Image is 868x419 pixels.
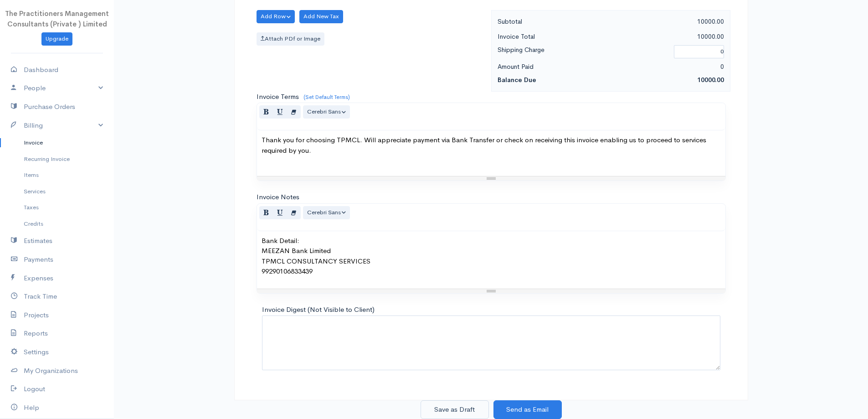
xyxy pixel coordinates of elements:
button: Font Family [303,206,350,219]
div: Subtotal [493,16,611,27]
div: 10000.00 [611,31,729,42]
span: Cerebri Sans [307,108,341,115]
label: Invoice Notes [257,192,299,202]
div: 0 [611,61,729,72]
div: Amount Paid [493,61,611,72]
div: 10000.00 [611,16,729,27]
span: Thank you for choosing TPMCL. Will appreciate payment via Bank Transfer or check on receiving thi... [262,135,706,155]
span: The Practitioners Management Consultants (Private ) Limited [5,9,109,28]
div: Resize [257,289,725,293]
button: Save as Draft [421,400,489,419]
a: Upgrade [41,32,72,46]
span: 10000.00 [697,76,724,84]
label: Attach PDf or Image [257,32,324,46]
button: Add Row [257,10,295,23]
a: (Set Default Terms) [303,93,350,101]
button: Remove Font Style (CTRL+\) [287,206,301,219]
button: Underline (CTRL+U) [273,105,287,119]
button: Bold (CTRL+B) [259,105,273,119]
button: Add New Tax [299,10,343,23]
strong: Balance Due [498,76,536,84]
label: Invoice Digest (Not Visible to Client) [262,305,375,315]
span: Cerebri Sans [307,208,341,216]
button: Bold (CTRL+B) [259,206,273,219]
button: Remove Font Style (CTRL+\) [287,105,301,119]
button: Underline (CTRL+U) [273,206,287,219]
button: Send as Email [493,400,562,419]
label: Invoice Terms [257,92,299,102]
p: Bank Detail: MEEZAN Bank Limited TPMCL CONSULTANCY SERVICES 99290106833439 [262,236,721,277]
button: Font Family [303,105,350,119]
div: Shipping Charge [493,44,670,59]
div: Resize [257,176,725,181]
div: Invoice Total [493,31,611,42]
